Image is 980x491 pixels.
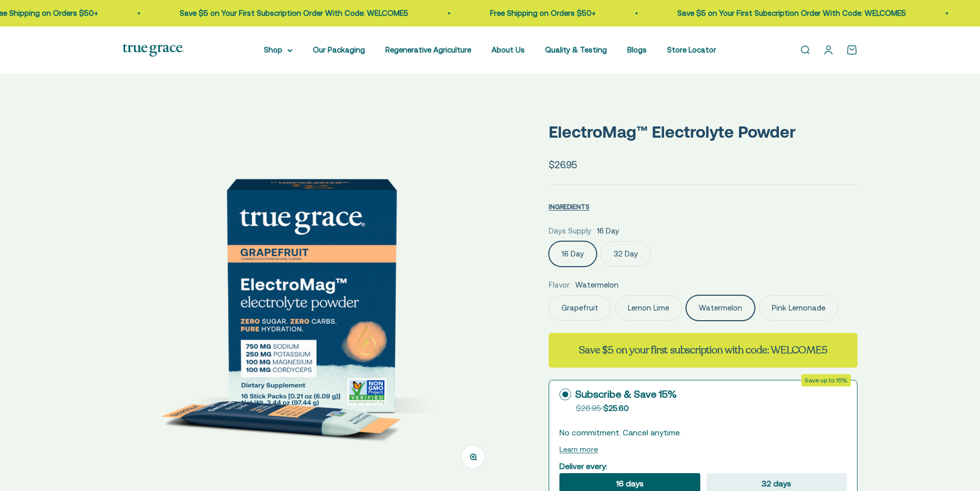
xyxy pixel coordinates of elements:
p: Save $5 on Your First Subscription Order With Code: WELCOME5 [671,7,899,19]
button: INGREDIENTS [549,200,590,213]
a: Store Locator [667,45,716,54]
img: ElectroMag™ [122,107,500,483]
a: Quality & Testing [545,45,607,54]
a: Regenerative Agriculture [385,45,471,54]
span: Watermelon [575,279,619,291]
span: INGREDIENTS [549,203,590,211]
legend: Days Supply: [549,225,593,237]
span: 16 Day [597,225,619,237]
p: ElectroMag™ Electrolyte Powder [549,119,857,145]
sale-price: $26.95 [549,157,577,172]
legend: Flavor: [549,279,571,291]
a: Blogs [627,45,647,54]
a: Free Shipping on Orders $50+ [483,9,589,17]
strong: Save $5 on your first subscription with code: WELCOME5 [579,343,827,357]
p: Save $5 on Your First Subscription Order With Code: WELCOME5 [173,7,402,19]
a: Our Packaging [313,45,365,54]
summary: Shop [264,44,292,56]
a: About Us [492,45,525,54]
